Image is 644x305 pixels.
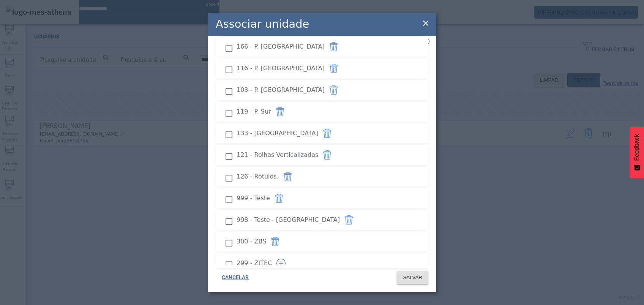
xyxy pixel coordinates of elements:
[237,85,325,95] span: 103 - P. [GEOGRAPHIC_DATA]
[237,215,340,224] span: 998 - Teste - [GEOGRAPHIC_DATA]
[237,237,266,246] span: 300 - ZBS
[222,274,249,281] span: CANCELAR
[237,259,272,268] span: 299 - ZITEC
[216,16,309,32] h2: Associar unidade
[237,64,325,73] span: 116 - P. [GEOGRAPHIC_DATA]
[237,129,318,138] span: 133 - [GEOGRAPHIC_DATA]
[633,134,640,161] span: Feedback
[630,126,644,178] button: Feedback - Mostrar pesquisa
[237,42,325,51] span: 166 - P. [GEOGRAPHIC_DATA]
[237,194,270,203] span: 999 - Teste
[216,271,255,284] button: CANCELAR
[237,172,279,181] span: 126 - Rotulos.
[237,150,318,160] span: 121 - Rolhas Verticalizadas
[397,271,428,284] button: SALVAR
[403,274,422,281] span: SALVAR
[237,107,271,116] span: 119 - P. Sur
